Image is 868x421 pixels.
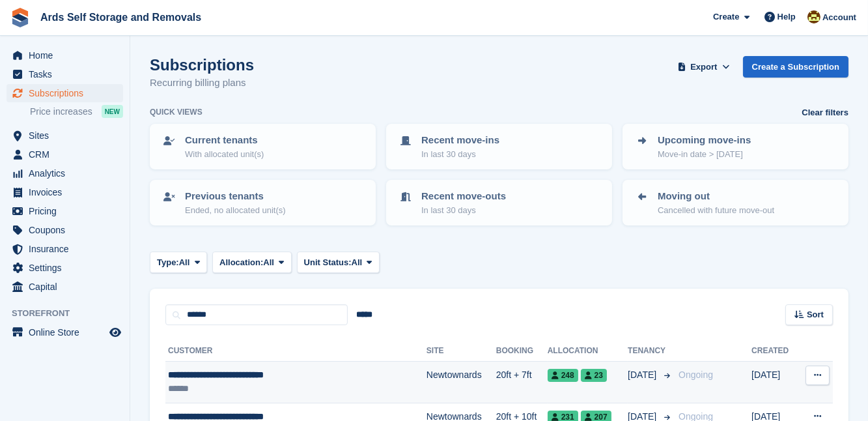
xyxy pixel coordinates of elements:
img: stora-icon-8386f47178a22dfd0bd8f6a31ec36ba5ce8667c1dd55bd0f319d3a0aa187defe.svg [10,8,30,27]
span: All [179,256,190,269]
span: Tasks [29,65,107,83]
a: Upcoming move-ins Move-in date > [DATE] [624,125,847,168]
a: menu [7,84,123,102]
td: 20ft + 7ft [496,362,548,403]
button: Export [675,56,733,78]
p: Cancelled with future move-out [658,204,774,217]
span: All [352,256,363,269]
p: Moving out [658,189,774,204]
td: Newtownards [427,362,496,403]
a: menu [7,323,123,341]
span: Create [713,10,739,23]
span: Sites [29,126,107,145]
span: Home [29,46,107,65]
div: NEW [102,105,123,118]
a: menu [7,221,123,239]
a: Clear filters [802,106,848,119]
span: Settings [29,259,107,277]
span: Help [777,10,796,23]
span: Subscriptions [29,84,107,102]
p: Previous tenants [185,189,286,204]
p: Ended, no allocated unit(s) [185,204,286,217]
a: Current tenants With allocated unit(s) [151,125,374,168]
a: Recent move-outs In last 30 days [387,181,611,224]
span: Coupons [29,221,107,239]
button: Allocation: All [212,252,292,273]
p: Recent move-ins [421,133,499,148]
a: menu [7,126,123,145]
a: Ards Self Storage and Removals [35,7,206,28]
a: menu [7,278,123,296]
a: menu [7,183,123,201]
span: [DATE] [628,368,659,382]
p: In last 30 days [421,148,499,161]
th: Booking [496,341,548,362]
span: 248 [548,369,578,382]
span: 23 [581,369,607,382]
a: Price increases NEW [30,104,123,119]
th: Tenancy [628,341,673,362]
th: Site [427,341,496,362]
img: Mark McFerran [807,10,820,23]
h1: Subscriptions [150,56,254,74]
td: [DATE] [751,362,798,403]
span: Ongoing [679,370,713,380]
h6: Quick views [150,106,203,118]
a: menu [7,164,123,182]
button: Type: All [150,252,207,273]
th: Customer [165,341,427,362]
span: Type: [157,256,179,269]
span: Online Store [29,323,107,341]
th: Allocation [548,341,628,362]
p: Current tenants [185,133,264,148]
a: Moving out Cancelled with future move-out [624,181,847,224]
span: Allocation: [219,256,263,269]
span: CRM [29,145,107,164]
th: Created [751,341,798,362]
a: menu [7,240,123,258]
span: Insurance [29,240,107,258]
p: Upcoming move-ins [658,133,751,148]
a: menu [7,46,123,65]
p: Recurring billing plans [150,76,254,91]
span: Account [822,11,856,24]
span: Analytics [29,164,107,182]
a: menu [7,202,123,220]
a: Preview store [107,325,123,340]
a: menu [7,259,123,277]
span: Sort [807,308,824,321]
a: menu [7,145,123,164]
a: menu [7,65,123,83]
span: All [263,256,274,269]
span: Invoices [29,183,107,201]
a: Recent move-ins In last 30 days [387,125,611,168]
a: Create a Subscription [743,56,848,78]
p: In last 30 days [421,204,506,217]
span: Export [690,61,717,74]
button: Unit Status: All [297,252,380,273]
span: Capital [29,278,107,296]
span: Price increases [30,106,92,118]
p: With allocated unit(s) [185,148,264,161]
span: Storefront [12,307,130,320]
span: Unit Status: [304,256,352,269]
p: Move-in date > [DATE] [658,148,751,161]
p: Recent move-outs [421,189,506,204]
a: Previous tenants Ended, no allocated unit(s) [151,181,374,224]
span: Pricing [29,202,107,220]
